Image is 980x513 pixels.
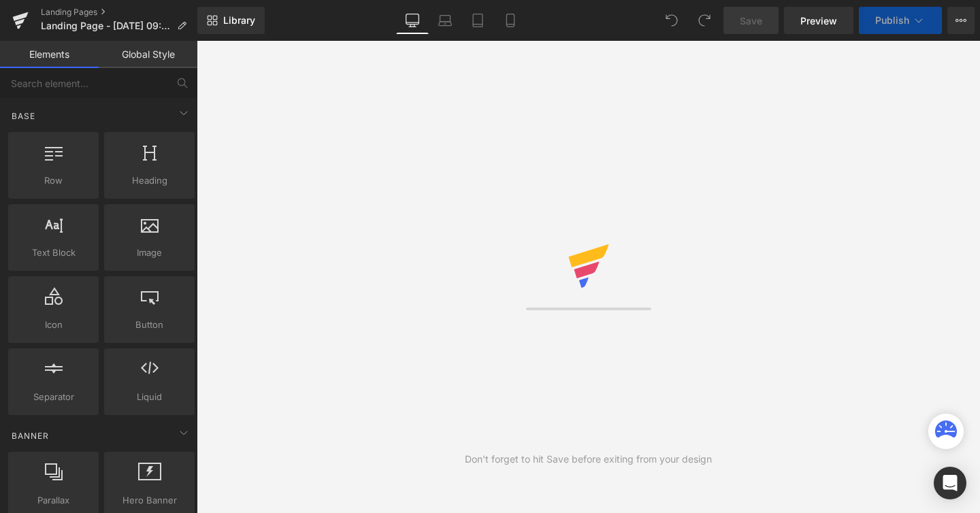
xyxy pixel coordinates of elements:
[108,390,191,404] span: Liquid
[10,429,50,442] span: Banner
[12,390,95,404] span: Separator
[658,7,685,34] button: Undo
[108,246,191,260] span: Image
[859,7,942,34] button: Publish
[429,7,461,34] a: Laptop
[41,20,171,31] span: Landing Page - [DATE] 09:49:55
[12,493,95,508] span: Parallax
[108,493,191,508] span: Hero Banner
[41,7,197,18] a: Landing Pages
[465,452,712,467] div: Don't forget to hit Save before exiting from your design
[740,14,762,28] span: Save
[12,318,95,332] span: Icon
[396,7,429,34] a: Desktop
[108,173,191,188] span: Heading
[12,246,95,260] span: Text Block
[494,7,527,34] a: Mobile
[934,467,966,499] div: Open Intercom Messenger
[947,7,975,34] button: More
[461,7,494,34] a: Tablet
[10,110,37,122] span: Base
[108,318,191,332] span: Button
[223,14,255,27] span: Library
[875,15,909,26] span: Publish
[784,7,853,34] a: Preview
[197,7,265,34] a: New Library
[800,14,837,28] span: Preview
[99,41,197,68] a: Global Style
[12,173,95,188] span: Row
[691,7,718,34] button: Redo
